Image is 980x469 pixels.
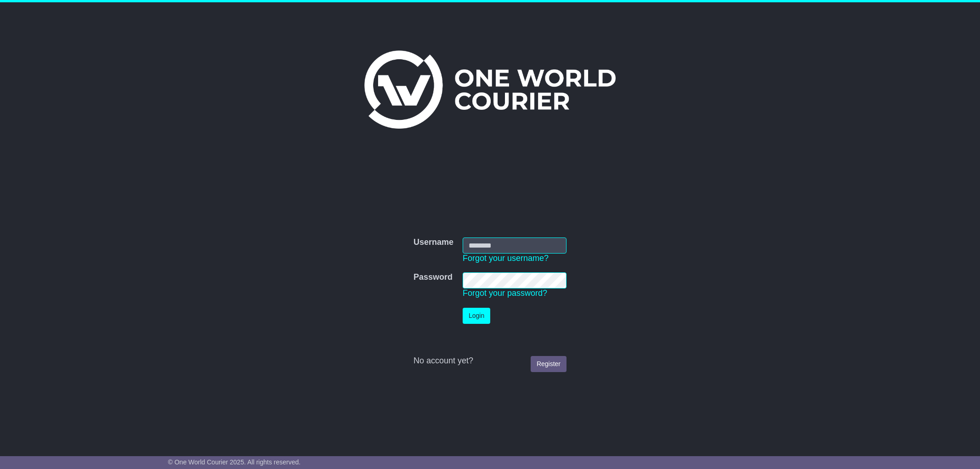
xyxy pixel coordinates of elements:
[414,356,566,366] div: No account yet?
[414,272,453,283] label: Password
[168,458,301,466] span: © One World Courier 2025. All rights reserved.
[463,254,549,263] a: Forgot your username?
[531,356,566,372] a: Register
[463,288,547,298] a: Forgot your password?
[414,237,453,248] label: Username
[463,308,490,324] button: Login
[364,51,615,129] img: One World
